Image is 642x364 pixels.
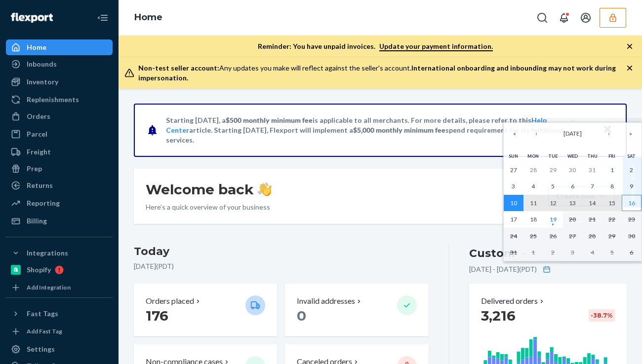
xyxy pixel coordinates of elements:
a: Settings [6,341,113,357]
button: September 4, 2025 [582,244,602,261]
a: Add Integration [6,282,113,293]
div: Inventory [27,77,58,87]
abbr: July 29, 2025 [550,166,557,174]
button: August 11, 2025 [523,195,543,212]
p: [DATE] - [DATE] ( PDT ) [469,264,537,274]
abbr: September 1, 2025 [531,249,535,256]
span: 0 [297,307,306,324]
button: Invalid addresses 0 [285,284,428,336]
button: July 27, 2025 [504,162,523,179]
img: Flexport logo [11,13,53,23]
button: July 30, 2025 [563,162,583,179]
abbr: Tuesday [548,153,558,159]
div: Shopify [27,265,51,275]
button: August 6, 2025 [563,178,583,195]
button: August 25, 2025 [523,228,543,245]
abbr: Wednesday [567,153,578,159]
abbr: August 13, 2025 [569,199,576,207]
abbr: September 5, 2025 [610,249,614,256]
button: August 1, 2025 [602,162,622,179]
abbr: August 20, 2025 [569,216,576,223]
button: Integrations [6,245,113,261]
div: Prep [27,164,42,174]
button: July 31, 2025 [582,162,602,179]
div: Billing [27,216,47,226]
button: August 28, 2025 [582,228,602,245]
p: Orders placed [146,295,194,307]
abbr: August 4, 2025 [531,182,535,190]
ol: breadcrumbs [126,3,170,32]
button: August 19, 2025 [543,211,563,228]
div: Reporting [27,198,60,208]
div: Settings [27,344,55,354]
span: [DATE] [563,130,582,137]
abbr: August 7, 2025 [591,182,594,190]
abbr: Sunday [509,153,518,159]
abbr: August 1, 2025 [610,166,614,174]
abbr: September 3, 2025 [571,249,574,256]
a: Update your payment information. [379,42,493,51]
p: Here’s a quick overview of your business [146,202,272,212]
button: August 30, 2025 [622,228,642,245]
span: 176 [146,307,168,324]
button: August 31, 2025 [504,244,523,261]
abbr: August 31, 2025 [510,249,517,256]
a: Prep [6,161,113,177]
button: September 3, 2025 [563,244,583,261]
abbr: Monday [527,153,539,159]
h1: Welcome back [146,181,272,198]
abbr: August 3, 2025 [512,182,515,190]
a: Freight [6,144,113,160]
button: August 12, 2025 [543,195,563,212]
abbr: August 12, 2025 [550,199,557,207]
abbr: August 28, 2025 [589,232,596,240]
button: September 2, 2025 [543,244,563,261]
a: Orders [6,109,113,124]
button: Close Navigation [93,8,113,28]
p: Invalid addresses [297,295,355,307]
abbr: August 6, 2025 [571,182,574,190]
button: August 23, 2025 [622,211,642,228]
div: -38.7 % [589,309,615,322]
button: August 29, 2025 [602,228,622,245]
button: September 1, 2025 [523,244,543,261]
abbr: August 23, 2025 [628,216,635,223]
button: › [598,123,620,145]
h3: Today [134,244,429,259]
abbr: August 30, 2025 [628,232,635,240]
abbr: Thursday [587,153,598,159]
button: « [504,123,525,145]
button: August 17, 2025 [504,211,523,228]
span: $5,000 monthly minimum fee [353,126,445,134]
p: Starting [DATE], a is applicable to all merchants. For more details, please refer to this article... [166,115,593,145]
abbr: July 28, 2025 [530,166,537,174]
a: Inventory [6,74,113,90]
a: Home [6,39,113,55]
button: August 27, 2025 [563,228,583,245]
button: August 18, 2025 [523,211,543,228]
a: Returns [6,178,113,193]
button: July 29, 2025 [543,162,563,179]
span: $500 monthly minimum fee [226,116,313,124]
button: August 26, 2025 [543,228,563,245]
abbr: Saturday [627,153,636,159]
abbr: August 15, 2025 [608,199,615,207]
button: August 8, 2025 [602,178,622,195]
button: August 16, 2025 [622,195,642,212]
button: Fast Tags [6,306,113,322]
a: Home [134,12,162,23]
button: August 7, 2025 [582,178,602,195]
abbr: August 22, 2025 [608,216,615,223]
button: Orders placed 176 [134,284,277,336]
button: August 22, 2025 [602,211,622,228]
button: September 6, 2025 [622,244,642,261]
button: July 28, 2025 [523,162,543,179]
button: August 14, 2025 [582,195,602,212]
abbr: August 27, 2025 [569,232,576,240]
button: August 2, 2025 [622,162,642,179]
button: August 3, 2025 [504,178,523,195]
div: Parcel [27,129,47,139]
abbr: August 18, 2025 [530,216,537,223]
button: » [620,123,642,145]
button: Open account menu [576,8,596,28]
